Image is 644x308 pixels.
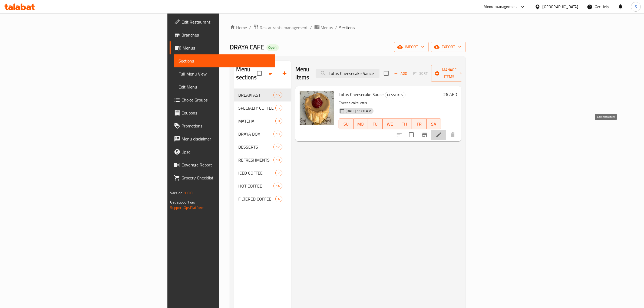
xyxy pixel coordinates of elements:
span: Select all sections [254,68,265,79]
div: [GEOGRAPHIC_DATA] [543,4,578,10]
span: WE [385,120,395,128]
button: TH [397,119,412,129]
img: Lotus Cheesecake Sauce [300,91,334,125]
p: Cheese cake lotus [339,100,441,106]
div: items [275,105,282,111]
span: Coverage Report [181,162,271,168]
span: Edit Menu [179,84,271,90]
button: FR [412,119,427,129]
span: [DATE] 11:08 AM [344,109,374,114]
span: Version: [170,189,183,196]
div: ICED COFFEE7 [234,166,291,179]
div: items [273,183,282,189]
div: items [275,170,282,176]
div: items [273,92,282,98]
span: Sort sections [265,67,278,80]
span: Edit Restaurant [181,19,271,25]
a: Upsell [170,145,275,158]
button: Add section [278,67,291,80]
span: Select section [381,68,392,79]
span: HOT COFFEE [239,183,274,189]
div: Menu-management [484,4,517,10]
nav: Menu sections [234,86,291,208]
div: MATCHA8 [234,114,291,127]
span: 14 [274,184,282,189]
a: Promotions [170,119,275,132]
div: items [273,144,282,150]
button: Manage items [431,65,467,82]
a: Menus [170,41,275,54]
div: DRAYA BOX [239,131,274,137]
div: SPECIALTY COFFEE BEANS5 [234,101,291,114]
span: Menus [321,24,333,31]
h2: Menu items [295,65,309,81]
h6: 26 AED [443,91,457,98]
span: FR [414,120,424,128]
span: FILTERED COFFEE [239,196,276,202]
div: BREAKFAST16 [234,89,291,101]
div: HOT COFFEE14 [234,179,291,192]
span: DESSERTS [385,92,405,98]
span: SA [429,120,439,128]
span: Lotus Cheesecake Sauce [339,90,384,99]
button: WE [383,119,397,129]
li: / [335,24,337,31]
span: 13 [274,132,282,137]
span: 16 [274,93,282,98]
span: 18 [274,158,282,163]
button: Add [392,69,409,78]
span: Manage items [435,67,463,80]
span: BREAKFAST [239,92,274,98]
span: Menus [183,45,271,51]
span: Full Menu View [179,71,271,77]
span: TU [370,120,381,128]
span: Select section first [409,69,431,78]
span: 4 [276,196,282,202]
a: Full Menu View [174,67,275,80]
span: Add [393,70,408,77]
div: items [273,131,282,137]
span: Branches [181,32,271,38]
span: MATCHA [239,118,276,124]
span: Sections [339,24,355,31]
span: S [635,4,637,10]
span: Add item [392,69,409,78]
a: Menu disclaimer [170,132,275,145]
span: 12 [274,145,282,150]
div: FILTERED COFFEE4 [234,192,291,205]
div: items [275,196,282,202]
span: Choice Groups [181,97,271,103]
span: DESSERTS [239,144,274,150]
div: REFRESHMENTS18 [234,153,291,166]
a: Coupons [170,106,275,119]
a: Grocery Checklist [170,171,275,184]
li: / [310,24,312,31]
span: 7 [276,171,282,176]
a: Edit Menu [174,80,275,93]
div: items [275,118,282,124]
span: 1.0.0 [184,189,193,196]
a: Coverage Report [170,158,275,171]
div: DESSERTS [385,92,405,98]
span: export [435,44,461,50]
span: 5 [276,106,282,111]
span: Sections [179,58,271,64]
span: Menu disclaimer [181,136,271,142]
span: SPECIALTY COFFEE BEANS [239,105,276,111]
input: search [316,69,379,78]
span: ICED COFFEE [239,170,276,176]
a: Sections [174,54,275,67]
div: DESSERTS12 [234,140,291,153]
a: Branches [170,28,275,41]
div: DRAYA BOX13 [234,127,291,140]
span: TH [399,120,410,128]
span: Promotions [181,123,271,129]
a: Choice Groups [170,93,275,106]
button: SU [339,119,354,129]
